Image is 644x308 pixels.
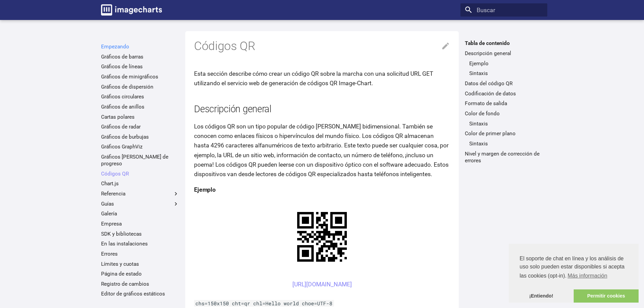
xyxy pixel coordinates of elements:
font: Codificación de datos [465,91,516,97]
a: Nivel y margen de corrección de errores [465,150,543,164]
a: Gráficos de dispersión [101,84,179,90]
a: Gráficos circulares [101,93,179,100]
font: Gráficos de burbujas [101,134,149,140]
a: Descartar el mensaje de cookies [509,289,574,303]
a: permitir cookies [574,289,639,303]
a: Gráficos de radar [101,123,179,130]
font: Descripción general [465,50,511,56]
font: Página de estado [101,271,142,277]
font: Empresa [101,221,122,227]
a: Empresa [101,220,179,227]
a: Registro de cambios [101,281,179,287]
a: Sintaxis [469,70,543,77]
a: Descripción general [465,50,543,57]
a: Codificación de datos [465,90,543,97]
a: Página de estado [101,270,179,277]
font: Permitir cookies [587,293,625,299]
font: Cartas polares [101,114,135,120]
font: Galería [101,211,117,217]
font: Formato de salida [465,100,507,106]
font: Gráficos de barras [101,54,143,60]
font: Gráficos circulares [101,94,144,100]
font: Sintaxis [469,70,488,76]
code: chs=150x150 cht=qr chl=Hello world choe=UTF-8 [194,300,334,307]
a: Gráficos de barras [101,53,179,60]
font: Sintaxis [469,121,488,127]
font: Los códigos QR son un tipo popular de código [PERSON_NAME] bidimensional. También se conocen como... [194,123,449,177]
font: Gráficos de anillos [101,104,144,110]
a: Gráficos de minigráficos [101,73,179,80]
a: Errores [101,251,179,257]
a: Gráficos de burbujas [101,134,179,140]
font: Códigos QR [101,171,129,177]
font: Errores [101,251,118,257]
font: Gráficos de radar [101,124,141,130]
a: Sintaxis [469,120,543,127]
a: SDK y bibliotecas [101,231,179,237]
a: Obtenga más información sobre las cookies [567,271,609,281]
a: Empezando [101,43,179,50]
font: Guías [101,201,114,207]
img: logo [101,4,162,16]
a: Chart.js [101,180,179,187]
a: Formato de salida [465,100,543,107]
font: En las instalaciones [101,241,148,247]
font: Color de primer plano [465,131,516,137]
a: Documentación de gráficos de imágenes [98,1,165,18]
a: Sintaxis [469,140,543,147]
font: Gráficos [PERSON_NAME] de progreso [101,154,168,167]
font: Tabla de contenido [465,40,510,46]
font: ¡Entiendo! [529,293,553,299]
nav: Tabla de contenido [460,40,547,164]
a: Gráficos [PERSON_NAME] de progreso [101,153,179,167]
nav: Color de fondo [465,120,543,127]
font: Códigos QR [194,39,255,53]
a: Gráficos GraphViz [101,143,179,150]
font: Registro de cambios [101,281,149,287]
font: Gráficos de minigráficos [101,74,158,80]
a: [URL][DOMAIN_NAME]​ [292,281,352,288]
font: Chart.js [101,181,119,187]
input: Buscar [460,3,547,17]
font: Empezando [101,44,129,50]
font: SDK y bibliotecas [101,231,142,237]
font: Editor de gráficos estáticos [101,291,165,297]
font: Nivel y margen de corrección de errores [465,151,540,164]
font: Gráficos GraphViz [101,144,143,150]
a: En las instalaciones [101,240,179,247]
font: Ejemplo [469,61,488,67]
nav: Color de primer plano [465,140,543,147]
a: Galería [101,210,179,217]
font: Más información [568,273,607,279]
font: Límites y cuotas [101,261,139,267]
a: Gráficos de anillos [101,103,179,110]
a: Editor de gráficos estáticos [101,290,179,297]
a: Cartas polares [101,114,179,120]
a: Límites y cuotas [101,261,179,267]
a: Color de fondo [465,110,543,117]
font: Esta sección describe cómo crear un código QR sobre la marcha con una solicitud URL GET utilizand... [194,70,433,87]
a: Códigos QR [101,170,179,177]
font: Descripción general [194,103,271,115]
nav: Descripción general [465,60,543,77]
font: Gráficos de líneas [101,64,143,70]
a: Datos del código QR [465,80,543,87]
div: consentimiento de cookies [509,244,639,303]
font: El soporte de chat en línea y los análisis de uso solo pueden estar disponibles si acepta las coo... [520,256,624,279]
font: Color de fondo [465,111,500,117]
a: Color de primer plano [465,130,543,137]
font: Datos del código QR [465,80,512,87]
font: Ejemplo [194,186,216,193]
font: [URL][DOMAIN_NAME] [292,281,352,288]
img: cuadro [285,200,359,274]
font: Sintaxis [469,141,488,147]
font: Gráficos de dispersión [101,84,153,90]
font: Referencia [101,191,125,197]
a: Gráficos de líneas [101,63,179,70]
a: Ejemplo [469,60,543,67]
